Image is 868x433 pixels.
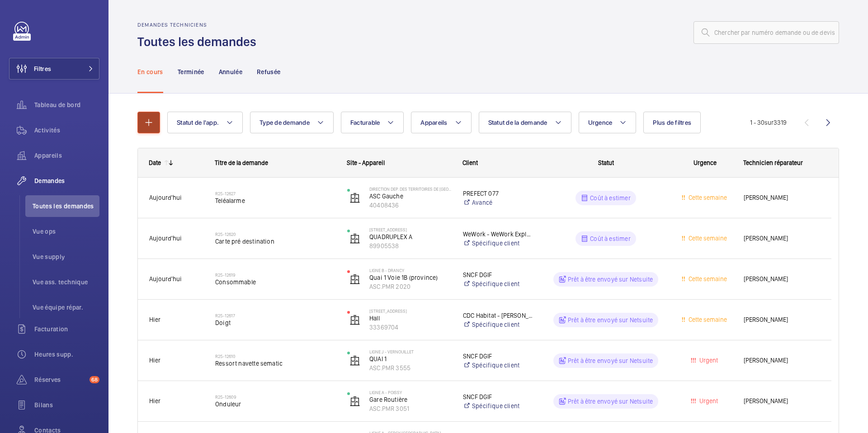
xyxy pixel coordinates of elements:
[568,397,653,406] p: Prêt à être envoyé sur Netsuite
[215,278,335,287] span: Consommable
[369,308,451,314] p: [STREET_ADDRESS]
[215,313,335,318] h2: R25-12617
[643,112,701,133] button: Plus de filtres
[750,119,787,126] span: 1 - 30 3319
[34,400,99,409] span: Bilans
[420,119,447,126] span: Appareils
[590,234,631,243] p: Coût à estimer
[687,194,727,201] span: Cette semaine
[568,315,653,325] p: Prêt à être envoyé sur Netsuite
[34,375,86,384] span: Réserves
[744,233,820,244] span: [PERSON_NAME]
[369,241,451,250] p: 89905538
[744,193,820,203] span: [PERSON_NAME]
[349,233,360,244] img: elevator.svg
[369,323,451,332] p: 33369704
[462,159,478,166] span: Client
[369,349,451,354] p: Ligne J - VERNOUILLET
[687,235,727,242] span: Cette semaine
[215,318,335,327] span: Doigt
[744,274,820,284] span: [PERSON_NAME]
[463,189,534,198] p: PREFECT 077
[687,316,727,323] span: Cette semaine
[369,404,451,413] p: ASC.PMR 3051
[177,119,219,126] span: Statut de l'app.
[369,232,451,241] p: QUADRUPLEX A
[744,396,820,406] span: [PERSON_NAME]
[349,315,360,325] img: elevator.svg
[215,353,335,359] h2: R25-12610
[369,268,451,273] p: LIGNE B - DRANCY
[698,357,718,364] span: Urgent
[369,390,451,395] p: Ligne A - POISSY
[653,119,691,126] span: Plus de filtres
[350,119,380,126] span: Facturable
[34,100,99,109] span: Tableau de bord
[369,201,451,210] p: 40408436
[744,355,820,366] span: [PERSON_NAME]
[588,119,613,126] span: Urgence
[488,119,547,126] span: Statut de la demande
[463,392,534,401] p: SNCF DGIF
[349,274,360,285] img: elevator.svg
[215,231,335,237] h2: R25-12620
[764,119,774,126] span: sur
[137,33,262,50] h1: Toutes les demandes
[149,357,160,364] span: Hier
[349,396,360,407] img: elevator.svg
[34,176,99,185] span: Demandes
[259,119,310,126] span: Type de demande
[463,311,534,320] p: CDC Habitat - [PERSON_NAME]
[215,394,335,400] h2: R25-12609
[33,202,99,211] span: Toutes les demandes
[257,67,280,76] p: Refusée
[149,275,182,282] span: Aujourd'hui
[463,361,534,370] a: Spécifique client
[463,352,534,361] p: SNCF DGIF
[215,196,335,205] span: Teléalarme
[590,193,631,202] p: Coût à estimer
[463,279,534,288] a: Spécifique client
[369,192,451,201] p: ASC Gauche
[149,316,160,323] span: Hier
[463,198,534,207] a: Avancé
[341,112,404,133] button: Facturable
[369,363,451,372] p: ASC.PMR 3555
[369,314,451,323] p: Hall
[219,67,242,76] p: Annulée
[369,186,451,192] p: Direction Dep. des territoires de [GEOGRAPHIC_DATA]
[369,395,451,404] p: Gare Routière
[34,126,99,135] span: Activités
[693,21,839,44] input: Chercher par numéro demande ou de devis
[215,237,335,246] span: Carte pré destination
[479,112,571,133] button: Statut de la demande
[178,67,204,76] p: Terminée
[34,325,99,334] span: Facturation
[34,151,99,160] span: Appareils
[215,191,335,196] h2: R25-12627
[369,227,451,232] p: [STREET_ADDRESS]
[579,112,637,133] button: Urgence
[215,159,268,166] span: Titre de la demande
[9,58,99,80] button: Filtres
[33,278,99,287] span: Vue ass. technique
[598,159,614,166] span: Statut
[698,397,718,405] span: Urgent
[743,159,803,166] span: Technicien réparateur
[568,356,653,365] p: Prêt à être envoyé sur Netsuite
[33,303,99,312] span: Vue équipe répar.
[369,354,451,363] p: QUAI 1
[693,159,717,166] span: Urgence
[687,275,727,282] span: Cette semaine
[215,359,335,368] span: Ressort navette sematic
[463,239,534,248] a: Spécifique client
[349,193,360,203] img: elevator.svg
[34,350,99,359] span: Heures supp.
[369,273,451,282] p: Quai 1 Voie 1B (province)
[33,227,99,236] span: Vue ops
[33,252,99,261] span: Vue supply
[149,194,182,201] span: Aujourd'hui
[149,159,161,166] div: Date
[90,376,99,383] span: 68
[137,22,262,28] h2: Demandes techniciens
